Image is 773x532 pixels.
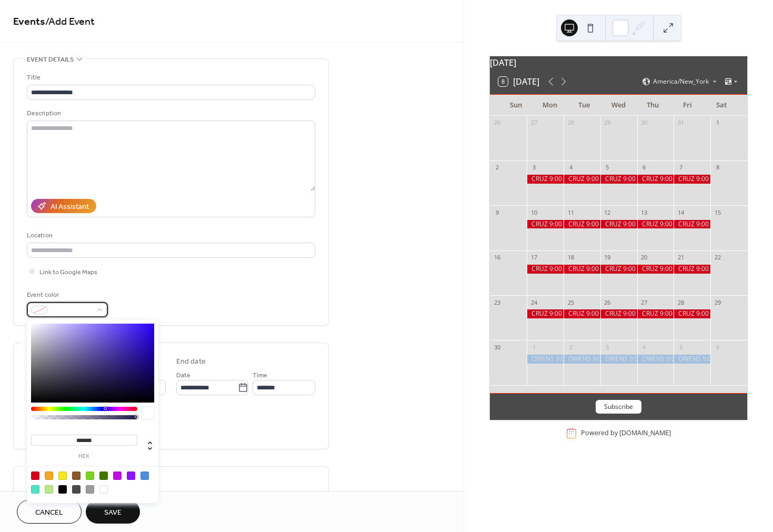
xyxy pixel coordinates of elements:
[86,485,94,494] div: #9B9B9B
[677,208,685,216] div: 14
[490,56,747,69] div: [DATE]
[127,471,135,480] div: #9013FE
[27,72,313,83] div: Title
[640,164,648,172] div: 6
[637,175,674,184] div: CRUZ 9:00 am
[31,199,96,213] button: AI Assistant
[58,471,67,480] div: #F8E71C
[674,265,710,274] div: CRUZ 9:00 am
[600,309,637,318] div: CRUZ 9:00 am
[564,175,600,184] div: CRUZ 9:00 am
[674,355,710,364] div: OWENS 9:00 AM
[640,254,648,262] div: 20
[530,119,538,127] div: 27
[600,355,637,364] div: OWENS 9:00 AM
[493,254,501,262] div: 16
[640,343,648,351] div: 4
[493,164,501,172] div: 2
[527,175,564,184] div: CRUZ 9:00 am
[600,265,637,274] div: CRUZ 9:00 am
[640,298,648,306] div: 27
[51,202,89,213] div: AI Assistant
[674,175,710,184] div: CRUZ 9:00 am
[35,507,63,518] span: Cancel
[637,309,674,318] div: CRUZ 9:00 am
[527,265,564,274] div: CRUZ 9:00 am
[140,471,149,480] div: #4A90E2
[45,485,53,494] div: #B8E986
[567,95,601,116] div: Tue
[601,95,636,116] div: Wed
[677,119,685,127] div: 31
[677,254,685,262] div: 21
[567,208,575,216] div: 11
[604,343,611,351] div: 3
[27,54,74,65] span: Event details
[72,485,81,494] div: #4A4A4A
[637,355,674,364] div: OWENS 9:00 AM
[493,298,501,306] div: 23
[604,298,611,306] div: 26
[86,500,140,524] button: Save
[705,95,739,116] div: Sat
[530,343,538,351] div: 1
[498,95,533,116] div: Sun
[567,343,575,351] div: 2
[17,500,82,524] button: Cancel
[567,164,575,172] div: 4
[677,343,685,351] div: 5
[637,265,674,274] div: CRUZ 9:00 am
[604,208,611,216] div: 12
[176,370,190,381] span: Date
[653,78,709,85] span: America/New_York
[567,119,575,127] div: 28
[564,355,600,364] div: OWENS 9:00 AM
[600,220,637,229] div: CRUZ 9:00 am
[530,254,538,262] div: 17
[493,119,501,127] div: 26
[45,12,95,32] span: / Add Event
[714,119,721,127] div: 1
[674,220,710,229] div: CRUZ 9:00 am
[714,208,721,216] div: 15
[564,265,600,274] div: CRUZ 9:00 am
[58,485,67,494] div: #000000
[619,429,671,438] a: [DOMAIN_NAME]
[567,298,575,306] div: 25
[527,355,564,364] div: OWENS 9:00 AM
[493,343,501,351] div: 30
[581,429,671,438] div: Powered by
[176,356,206,367] div: End date
[31,485,39,494] div: #50E3C2
[564,220,600,229] div: CRUZ 9:00 am
[533,95,567,116] div: Mon
[527,220,564,229] div: CRUZ 9:00 am
[640,208,648,216] div: 13
[714,254,721,262] div: 22
[113,471,122,480] div: #BD10E0
[104,507,122,518] span: Save
[600,175,637,184] div: CRUZ 9:00 am
[674,309,710,318] div: CRUZ 9:00 am
[640,119,648,127] div: 30
[714,343,721,351] div: 6
[27,289,106,300] div: Event color
[27,230,313,241] div: Location
[39,267,97,278] span: Link to Google Maps
[636,95,670,116] div: Thu
[86,471,94,480] div: #7ED321
[527,309,564,318] div: CRUZ 9:00 am
[72,471,81,480] div: #8B572A
[45,471,53,480] div: #F5A623
[530,164,538,172] div: 3
[677,298,685,306] div: 28
[253,370,267,381] span: Time
[596,400,641,414] button: Subscribe
[604,254,611,262] div: 19
[677,164,685,172] div: 7
[567,254,575,262] div: 18
[670,95,705,116] div: Fri
[714,164,721,172] div: 8
[493,208,501,216] div: 9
